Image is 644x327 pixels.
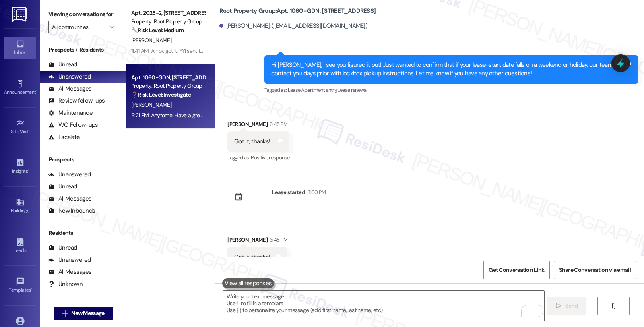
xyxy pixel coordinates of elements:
div: Property: Root Property Group [131,82,206,90]
a: Insights • [4,156,36,178]
div: All Messages [48,85,91,93]
span: • [28,167,29,173]
img: ResiDesk Logo [12,7,28,22]
div: [PERSON_NAME]. ([EMAIL_ADDRESS][DOMAIN_NAME]) [219,22,367,30]
span: Positive response [251,154,289,161]
div: Tagged as: [227,152,289,163]
span: • [29,128,30,133]
div: Got it, thanks! [234,137,270,146]
i:  [109,24,114,30]
div: All Messages [48,268,91,276]
div: [PERSON_NAME] [227,236,287,247]
div: Residents [40,229,126,237]
div: 8:21 PM: Anytome. Have a great weekend! [131,112,229,119]
span: • [36,88,37,94]
div: New Inbounds [48,207,95,215]
label: Viewing conversations for [48,8,118,21]
span: Share Conversation via email [559,266,631,274]
strong: 🔧 Risk Level: Medium [131,27,184,34]
div: Escalate [48,133,80,141]
span: Lease renewal [337,87,368,93]
b: Root Property Group: Apt. 1060-GDN, [STREET_ADDRESS] [219,7,376,15]
strong: ❓ Risk Level: Investigate [131,91,191,98]
div: Unread [48,182,77,191]
button: New Message [54,307,113,320]
a: Templates • [4,275,36,296]
button: Get Conversation Link [483,261,549,279]
i:  [610,303,616,309]
div: Tagged as: [264,84,638,96]
button: Send [547,297,586,315]
div: 6:45 PM [268,236,287,244]
div: 6:45 PM [268,120,287,128]
div: Prospects [40,155,126,164]
a: Leads [4,235,36,257]
a: Buildings [4,195,36,217]
div: Unanswered [48,170,91,179]
div: Unread [48,244,77,252]
div: Unanswered [48,256,91,264]
div: Maintenance [48,109,93,117]
div: All Messages [48,195,91,203]
div: WO Follow-ups [48,121,98,129]
div: Property: Root Property Group [131,17,206,26]
div: Unanswered [48,72,91,81]
div: Lease started [272,188,305,197]
div: Apt. 2028-2, [STREET_ADDRESS] [131,9,206,17]
div: Review follow-ups [48,97,105,105]
div: Hi [PERSON_NAME], I see you figured it out! Just wanted to confirm that if your lease-start date ... [271,61,625,78]
textarea: To enrich screen reader interactions, please activate Accessibility in Grammarly extension settings [223,291,544,321]
span: [PERSON_NAME] [131,37,171,44]
div: Prospects + Residents [40,46,126,54]
div: Got it, thanks! [234,253,270,261]
div: Unread [48,60,77,69]
span: Send [565,302,578,310]
i:  [62,310,68,317]
button: Share Conversation via email [554,261,636,279]
span: [PERSON_NAME] [131,101,171,108]
span: Get Conversation Link [489,266,544,274]
div: [PERSON_NAME] [227,120,289,131]
input: All communities [52,21,105,33]
a: Site Visit • [4,116,36,138]
div: 11:41 AM: Ah ok got it. FYI sent the email to the generic inbox we received [EMAIL_ADDRESS][DOMAI... [131,47,402,54]
span: • [31,286,32,292]
div: Unknown [48,280,83,288]
span: Apartment entry , [301,87,337,93]
div: Apt. 1060-GDN, [STREET_ADDRESS] [131,73,206,82]
i:  [556,303,562,309]
span: Lease , [288,87,301,93]
a: Inbox [4,37,36,59]
div: 8:00 PM [305,188,326,197]
span: New Message [71,309,104,317]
